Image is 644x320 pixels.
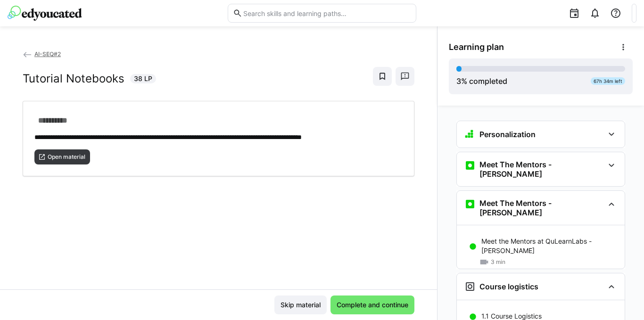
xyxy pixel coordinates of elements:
span: Open material [47,153,86,161]
span: 3 [456,76,461,86]
button: Complete and continue [330,295,414,314]
span: 38 LP [134,74,152,83]
span: Learning plan [449,42,504,52]
h3: Meet The Mentors - [PERSON_NAME] [479,198,604,217]
span: 3 min [491,258,505,266]
span: Skip material [279,300,322,310]
p: Meet the Mentors at QuLearnLabs - [PERSON_NAME] [481,237,617,255]
h2: Tutorial Notebooks [23,72,124,86]
h3: Course logistics [479,282,538,291]
div: 67h 34m left [591,77,625,85]
input: Search skills and learning paths… [242,9,411,17]
button: Skip material [274,295,327,314]
div: % completed [456,75,507,87]
h3: Personalization [479,130,536,139]
button: Open material [34,149,90,164]
h3: Meet The Mentors - [PERSON_NAME] [479,160,604,179]
span: AI-SEQ#2 [34,50,61,57]
a: AI-SEQ#2 [23,50,61,57]
span: Complete and continue [335,300,410,310]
